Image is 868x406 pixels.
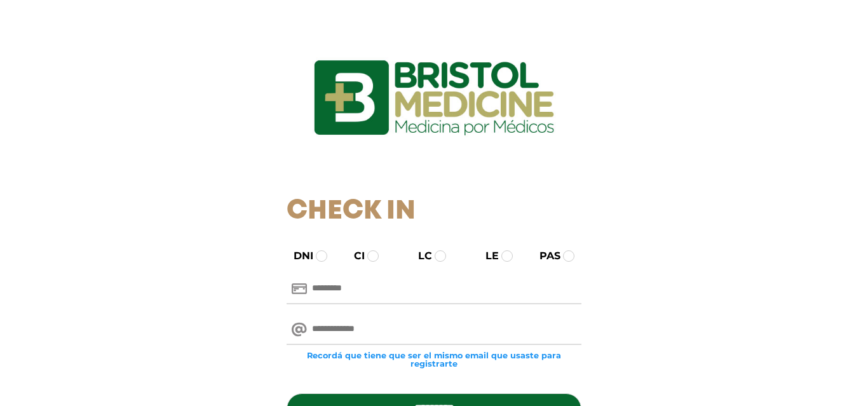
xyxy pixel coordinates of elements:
img: logo_ingresarbristol.jpg [262,15,606,180]
label: CI [342,248,365,264]
small: Recordá que tiene que ser el mismo email que usaste para registrarte [287,351,582,368]
label: LC [407,248,432,264]
label: PAS [528,248,560,264]
label: DNI [282,248,313,264]
label: LE [474,248,499,264]
h1: Check In [287,196,582,227]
